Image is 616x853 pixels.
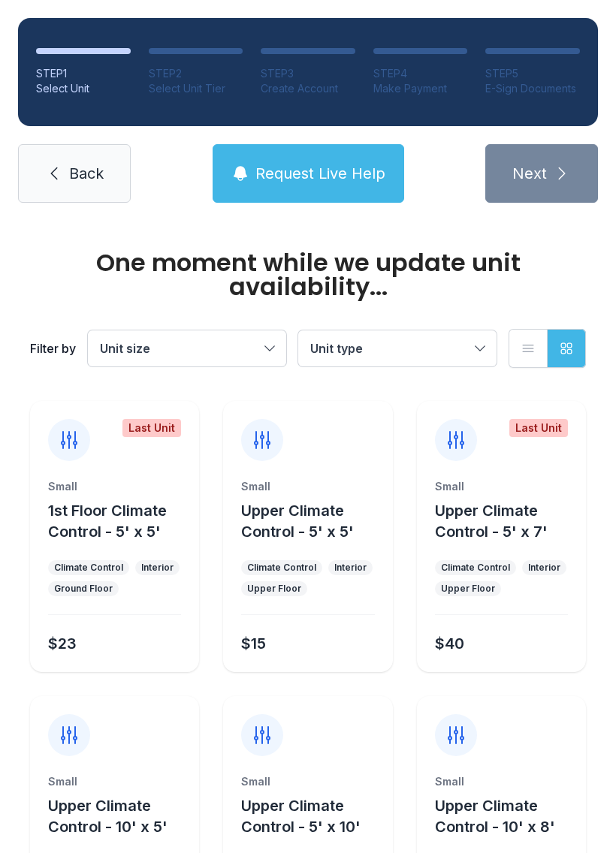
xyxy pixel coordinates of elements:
span: Unit type [310,341,363,356]
span: Upper Climate Control - 10' x 5' [48,797,168,836]
div: $23 [48,633,77,654]
div: Small [241,479,374,494]
div: One moment while we update unit availability... [30,251,586,299]
button: Upper Climate Control - 5' x 10' [241,795,386,837]
span: Back [69,163,104,184]
button: Upper Climate Control - 5' x 5' [241,500,386,542]
div: $40 [435,633,464,654]
div: STEP 3 [261,66,355,81]
div: Ground Floor [54,583,113,595]
span: Unit size [100,341,150,356]
span: Upper Climate Control - 10' x 8' [435,797,555,836]
div: STEP 4 [373,66,468,81]
div: STEP 2 [149,66,243,81]
div: Interior [334,562,367,574]
div: Climate Control [54,562,123,574]
div: Small [48,774,181,789]
span: Upper Climate Control - 5' x 10' [241,797,361,836]
button: Upper Climate Control - 10' x 5' [48,795,193,837]
div: E-Sign Documents [485,81,580,96]
span: Next [512,163,547,184]
span: Upper Climate Control - 5' x 7' [435,502,548,541]
div: Upper Floor [247,583,301,595]
div: Small [241,774,374,789]
div: $15 [241,633,266,654]
div: Upper Floor [441,583,495,595]
div: Small [435,774,568,789]
button: 1st Floor Climate Control - 5' x 5' [48,500,193,542]
div: STEP 5 [485,66,580,81]
div: Interior [528,562,560,574]
span: 1st Floor Climate Control - 5' x 5' [48,502,167,541]
span: Request Live Help [255,163,385,184]
button: Unit type [298,330,497,366]
div: Make Payment [373,81,468,96]
div: Select Unit Tier [149,81,243,96]
span: Upper Climate Control - 5' x 5' [241,502,354,541]
div: Filter by [30,339,76,357]
div: Climate Control [247,562,316,574]
div: Create Account [261,81,355,96]
div: STEP 1 [36,66,131,81]
div: Last Unit [122,419,181,437]
div: Select Unit [36,81,131,96]
div: Interior [141,562,174,574]
div: Last Unit [509,419,568,437]
button: Unit size [88,330,286,366]
div: Small [48,479,181,494]
button: Upper Climate Control - 5' x 7' [435,500,580,542]
button: Upper Climate Control - 10' x 8' [435,795,580,837]
div: Small [435,479,568,494]
div: Climate Control [441,562,510,574]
